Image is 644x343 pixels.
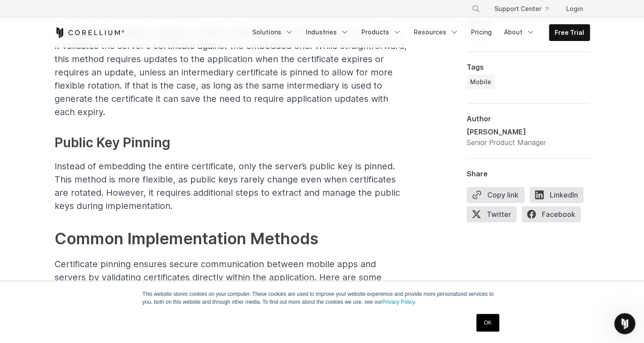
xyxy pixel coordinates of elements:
div: Navigation Menu [461,1,590,17]
a: OK [476,314,499,332]
a: Twitter [467,206,522,225]
div: Tags [467,62,590,71]
span: Facebook [522,206,581,222]
div: Author [467,114,590,123]
a: Resources [408,24,464,40]
span: LinkedIn [530,186,583,202]
span: Mobile [470,77,491,86]
a: Industries [301,24,354,40]
span: The mobile application embeds a X.509 certificate during development. At runtime, it validates th... [55,27,407,117]
a: Solutions [247,24,299,40]
div: Share [467,169,590,178]
a: Mobile [467,75,495,89]
div: Senior Product Manager [467,137,546,147]
button: Copy link [467,186,524,202]
a: Free Trial [549,25,589,41]
h2: Common Implementation Methods [55,227,407,250]
button: Search [468,1,484,17]
span: Twitter [467,206,516,222]
a: Privacy Policy. [382,299,416,305]
a: Support Center [487,1,556,17]
div: [PERSON_NAME] [467,126,546,137]
a: Corellium Home [55,27,125,38]
a: Facebook [522,206,586,225]
div: Navigation Menu [247,24,590,41]
span: Instead of embedding the entire certificate, only the server’s public key is pinned. This method ... [55,161,400,211]
a: Login [559,1,590,17]
a: LinkedIn [530,186,589,206]
a: Products [356,24,407,40]
p: This website stores cookies on your computer. These cookies are used to improve your website expe... [143,290,502,306]
span: Certificate pinning ensures secure communication between mobile apps and servers by validating ce... [55,259,382,296]
h3: Public Key Pinning [55,133,407,153]
iframe: Intercom live chat [614,313,635,334]
a: Pricing [466,24,497,40]
a: About [499,24,540,40]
